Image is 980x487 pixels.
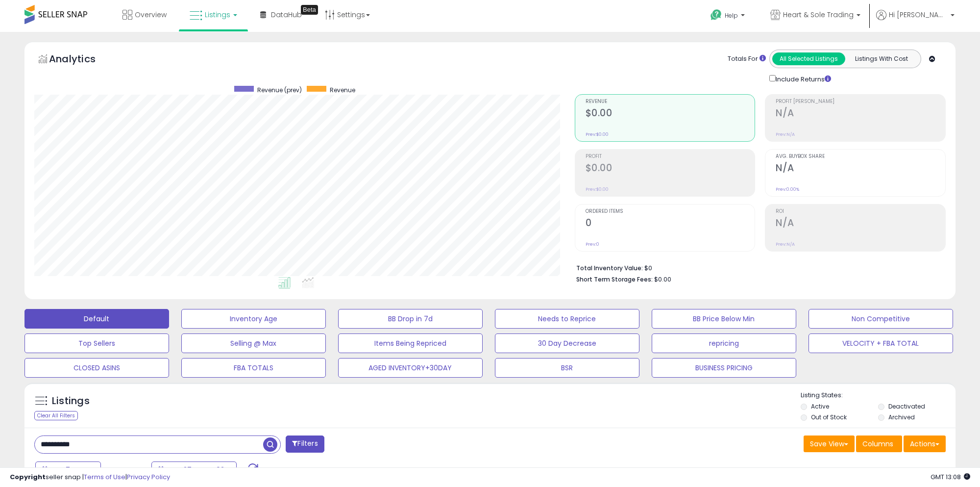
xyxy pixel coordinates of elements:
[52,394,90,408] h5: Listings
[888,413,915,421] label: Archived
[586,131,609,137] small: Prev: $0.00
[862,439,893,449] span: Columns
[801,391,955,400] p: Listing States:
[24,358,169,378] button: CLOSED ASINS
[776,107,945,121] h2: N/A
[495,309,639,329] button: Needs to Reprice
[576,264,643,272] b: Total Inventory Value:
[181,358,326,378] button: FBA TOTALS
[330,86,355,94] span: Revenue
[34,411,78,420] div: Clear All Filters
[257,86,302,94] span: Revenue (prev)
[856,436,902,452] button: Columns
[576,261,939,273] li: $0
[876,10,955,32] a: Hi [PERSON_NAME]
[762,73,843,84] div: Include Returns
[586,209,755,214] span: Ordered Items
[889,10,948,20] span: Hi [PERSON_NAME]
[804,436,855,452] button: Save View
[10,473,170,482] div: seller snap | |
[776,209,945,214] span: ROI
[301,5,318,15] div: Tooltip anchor
[495,333,639,353] button: 30 Day Decrease
[338,309,483,329] button: BB Drop in 7d
[135,10,167,20] span: Overview
[84,472,125,482] a: Terms of Use
[888,402,925,410] label: Deactivated
[181,309,326,329] button: Inventory Age
[811,402,829,410] label: Active
[654,275,671,284] span: $0.00
[776,131,795,137] small: Prev: N/A
[808,309,953,329] button: Non Competitive
[586,217,755,231] h2: 0
[338,333,483,353] button: Items Being Repriced
[776,241,795,247] small: Prev: N/A
[703,1,755,32] a: Help
[776,217,945,231] h2: N/A
[845,52,918,65] button: Listings With Cost
[24,309,169,329] button: Default
[808,333,953,353] button: VELOCITY + FBA TOTAL
[652,333,796,353] button: repricing
[586,107,755,121] h2: $0.00
[586,154,755,159] span: Profit
[728,54,766,64] div: Totals For
[776,154,945,159] span: Avg. Buybox Share
[24,333,169,353] button: Top Sellers
[710,9,722,21] i: Get Help
[725,11,738,20] span: Help
[271,10,302,20] span: DataHub
[776,99,945,104] span: Profit [PERSON_NAME]
[576,275,653,283] b: Short Term Storage Fees:
[10,472,46,482] strong: Copyright
[127,472,170,482] a: Privacy Policy
[586,99,755,104] span: Revenue
[811,413,847,421] label: Out of Stock
[931,472,970,482] span: 2025-09-11 13:08 GMT
[652,358,796,378] button: BUSINESS PRICING
[783,10,854,20] span: Heart & Sole Trading
[652,309,796,329] button: BB Price Below Min
[772,52,845,65] button: All Selected Listings
[776,162,945,176] h2: N/A
[586,162,755,176] h2: $0.00
[586,241,599,247] small: Prev: 0
[286,436,324,453] button: Filters
[181,333,326,353] button: Selling @ Max
[586,186,609,192] small: Prev: $0.00
[205,10,230,20] span: Listings
[49,52,115,68] h5: Analytics
[338,358,483,378] button: AGED INVENTORY+30DAY
[495,358,639,378] button: BSR
[776,186,799,192] small: Prev: 0.00%
[904,436,946,452] button: Actions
